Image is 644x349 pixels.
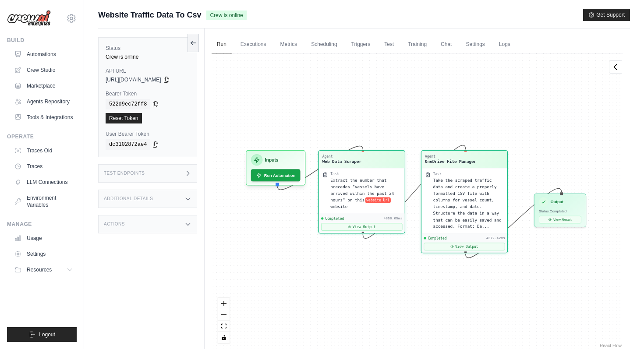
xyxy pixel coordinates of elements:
[433,178,501,229] span: Take the scraped traffic data and create a properly formatted CSV file with columns for vessel co...
[428,236,446,241] span: Completed
[265,156,278,163] h3: Inputs
[11,79,77,93] a: Marketplace
[11,231,77,245] a: Usage
[7,327,77,342] button: Logout
[106,76,161,83] span: [URL][DOMAIN_NAME]
[486,236,505,241] div: 4372.42ms
[106,130,190,137] label: User Bearer Token
[11,175,77,189] a: LLM Connections
[318,150,405,233] div: AgentWeb Data ScraperTaskExtract the number that precedes "vessels have arrived within the past 2...
[539,209,566,213] span: Status: Completed
[330,178,394,202] span: Extract the number that precedes "vessels have arrived within the past 24 hours" on this
[246,150,306,186] div: InputsRun Automation
[325,216,344,221] span: Completed
[218,321,230,332] button: fit view
[275,35,303,54] a: Metrics
[106,99,150,109] code: 522d9ec72ff8
[363,145,465,239] g: Edge from cbd685d19ba7228602185a200ba9023a to e5623b43dd47cb2581ab9170afc80c0f
[104,171,145,176] h3: Test Endpoints
[11,110,77,124] a: Tools & Integrations
[600,343,622,348] a: React Flow attribution
[106,45,190,52] label: Status
[7,37,77,44] div: Build
[424,243,505,250] button: View Output
[212,35,232,54] a: Run
[460,35,490,54] a: Settings
[600,307,644,349] iframe: Chat Widget
[106,113,142,123] a: Reset Token
[106,90,190,97] label: Bearer Token
[421,150,508,254] div: AgentOneDrive File ManagerTaskTake the scraped traffic data and create a properly formatted CSV f...
[206,11,246,20] span: Crew is online
[306,35,342,54] a: Scheduling
[322,159,361,165] div: Web Data Scraper
[106,53,190,60] div: Crew is online
[435,35,457,54] a: Chat
[277,146,363,190] g: Edge from inputsNode to cbd685d19ba7228602185a200ba9023a
[321,223,402,230] button: View Output
[425,159,476,165] div: OneDrive File Manager
[365,197,390,203] span: website Url
[322,154,361,159] div: Agent
[11,247,77,261] a: Settings
[433,172,441,176] div: Task
[104,196,153,201] h3: Additional Details
[11,47,77,61] a: Automations
[583,9,630,21] button: Get Support
[11,95,77,109] a: Agents Repository
[7,10,51,27] img: Logo
[383,216,402,221] div: 4858.65ms
[11,263,77,277] button: Resources
[11,63,77,77] a: Crew Studio
[465,188,561,258] g: Edge from e5623b43dd47cb2581ab9170afc80c0f to outputNode
[7,133,77,140] div: Operate
[27,266,52,273] span: Resources
[106,139,150,150] code: dc3102872ae4
[98,9,201,21] span: Website Traffic Data To Csv
[218,332,230,343] button: toggle interactivity
[7,221,77,228] div: Manage
[106,67,190,74] label: API URL
[218,309,230,321] button: zoom out
[330,177,401,210] div: Extract the number that precedes "vessels have arrived within the past 24 hours" on this {website...
[39,331,55,338] span: Logout
[11,191,77,212] a: Environment Variables
[433,177,503,229] div: Take the scraped traffic data and create a properly formatted CSV file with columns for vessel co...
[330,204,347,209] span: website
[534,194,586,227] div: OutputStatus:CompletedView Result
[403,35,432,54] a: Training
[425,154,476,159] div: Agent
[539,216,581,223] button: View Result
[379,35,399,54] a: Test
[11,159,77,173] a: Traces
[218,298,230,343] div: React Flow controls
[11,144,77,158] a: Traces Old
[251,169,301,181] button: Run Automation
[550,199,563,205] h3: Output
[494,35,516,54] a: Logs
[330,172,339,176] div: Task
[346,35,376,54] a: Triggers
[235,35,272,54] a: Executions
[104,222,125,227] h3: Actions
[218,298,230,309] button: zoom in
